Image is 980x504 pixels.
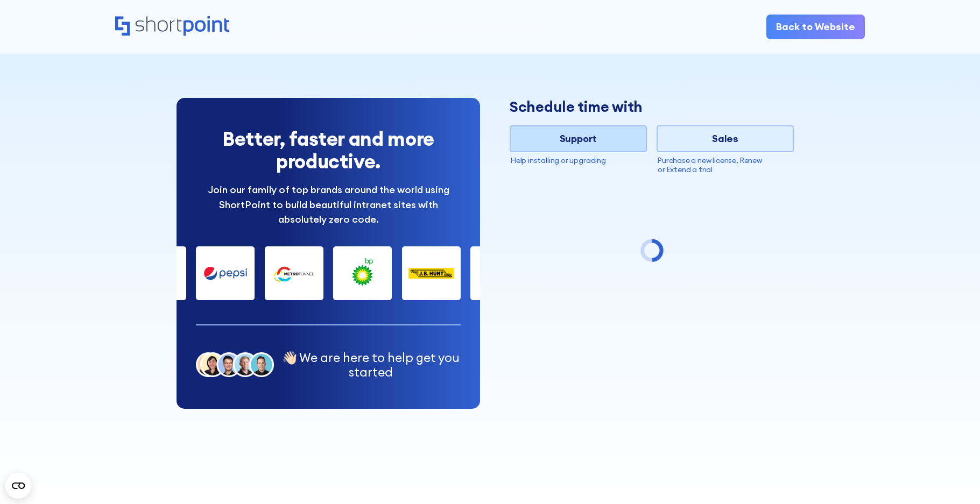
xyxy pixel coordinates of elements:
[510,98,794,116] div: Schedule time with
[766,15,865,39] a: Back to Website
[786,379,980,504] iframe: Chat Widget
[5,473,31,499] button: Open CMP widget
[115,16,229,38] a: Home
[658,156,793,175] p: Purchase a new license, Renew or Extend a trial
[196,182,461,226] p: Join our family of top brands around the world using ShortPoint to build beautiful intranet sites...
[658,131,793,146] div: Sales
[511,131,646,146] div: Support
[281,350,461,380] div: 👋🏻 We are here to help get you started
[511,156,646,166] p: Help installing or upgrading
[196,127,461,173] h1: Better, faster and more productive.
